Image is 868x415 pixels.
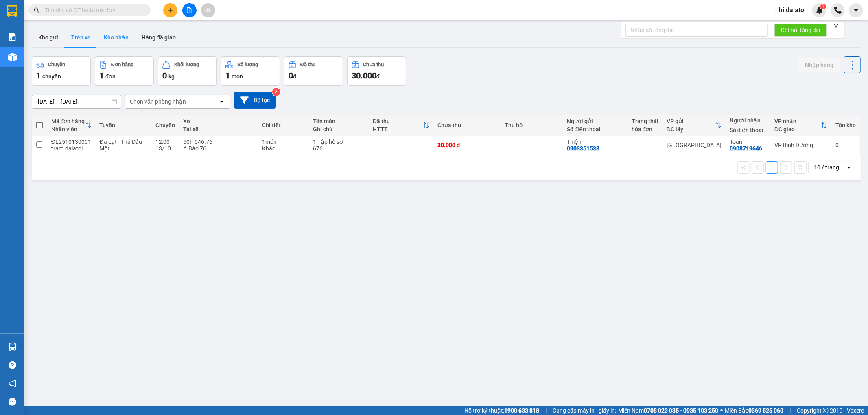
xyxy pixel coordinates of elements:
[100,139,142,152] span: Đà Lạt - Thủ Dầu Một
[618,406,718,415] span: Miền Nam
[505,122,559,128] div: Thu hộ
[186,7,192,13] span: file-add
[262,145,305,152] div: Khác
[111,62,133,67] div: Đơn hàng
[99,71,104,80] span: 1
[833,24,839,29] span: close
[162,71,167,80] span: 0
[36,71,41,80] span: 1
[272,88,280,96] sup: 2
[95,56,154,86] button: Đơn hàng1đơn
[820,4,826,9] sup: 1
[34,7,39,13] span: search
[567,118,623,124] div: Người gửi
[748,407,783,414] strong: 0369 525 060
[32,95,121,108] input: Select a date range.
[168,7,173,13] span: plus
[835,122,856,128] div: Tồn kho
[45,6,141,15] input: Tìm tên, số ĐT hoặc mã đơn
[9,380,16,387] span: notification
[567,139,623,145] div: Thiện
[47,115,96,136] th: Toggle SortBy
[846,164,852,171] svg: open
[798,58,840,72] button: Nhập hàng
[853,7,860,14] span: caret-down
[293,73,296,80] span: đ
[158,56,217,86] button: Khối lượng0kg
[567,126,623,133] div: Số điện thoại
[51,126,85,133] div: Nhân viên
[289,71,293,80] span: 0
[313,118,364,124] div: Tên món
[130,98,186,106] div: Chọn văn phòng nhận
[816,7,823,14] img: icon-new-feature
[823,408,829,413] span: copyright
[774,118,821,124] div: VP nhận
[237,62,258,67] div: Số lượng
[730,139,766,145] div: Toàn
[567,145,599,152] div: 0903351538
[313,126,364,133] div: Ghi chú
[352,71,376,80] span: 30.000
[730,145,762,152] div: 0908719646
[219,98,225,105] svg: open
[201,3,215,17] button: aim
[221,56,280,86] button: Số lượng1món
[553,406,616,415] span: Cung cấp máy in - giấy in:
[545,406,547,415] span: |
[183,126,254,133] div: Tài xế
[766,161,778,174] button: 1
[42,73,61,80] span: chuyến
[313,139,364,145] div: 1 Tập hồ sơ
[774,24,827,37] button: Kết nối tổng đài
[363,62,384,67] div: Chưa thu
[789,406,791,415] span: |
[720,409,723,412] span: ⚪️
[48,62,65,67] div: Chuyến
[183,145,254,152] div: A.Bảo 76
[667,142,722,148] div: [GEOGRAPHIC_DATA]
[373,118,423,124] div: Đã thu
[822,4,824,9] span: 1
[262,139,305,145] div: 1 món
[632,118,658,124] div: Trạng thái
[774,126,821,133] div: ĐC giao
[155,145,175,152] div: 13/10
[770,115,831,136] th: Toggle SortBy
[163,3,177,17] button: plus
[781,26,820,35] span: Kết nối tổng đài
[232,73,243,80] span: món
[667,118,715,124] div: VP gửi
[8,53,17,61] img: warehouse-icon
[300,62,315,67] div: Đã thu
[284,56,343,86] button: Đã thu0đ
[834,7,842,14] img: phone-icon
[182,3,197,17] button: file-add
[205,7,211,13] span: aim
[9,361,16,369] span: question-circle
[8,343,17,351] img: warehouse-icon
[262,122,305,128] div: Chi tiết
[155,122,175,128] div: Chuyến
[662,115,726,136] th: Toggle SortBy
[504,407,539,414] strong: 1900 633 818
[168,73,175,80] span: kg
[9,398,16,406] span: message
[347,56,406,86] button: Chưa thu30.000đ
[369,115,433,136] th: Toggle SortBy
[814,163,839,172] div: 10 / trang
[313,145,364,152] div: 676
[849,3,863,17] button: caret-down
[32,28,65,47] button: Kho gửi
[8,33,17,41] img: solution-icon
[225,71,230,80] span: 1
[725,406,783,415] span: Miền Bắc
[7,5,17,17] img: logo-vxr
[769,5,812,15] span: nhi.dalatoi
[437,122,496,128] div: Chưa thu
[183,118,254,124] div: Xe
[105,73,116,80] span: đơn
[625,24,768,37] input: Nhập số tổng đài
[644,407,718,414] strong: 0708 023 035 - 0935 103 250
[376,73,380,80] span: đ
